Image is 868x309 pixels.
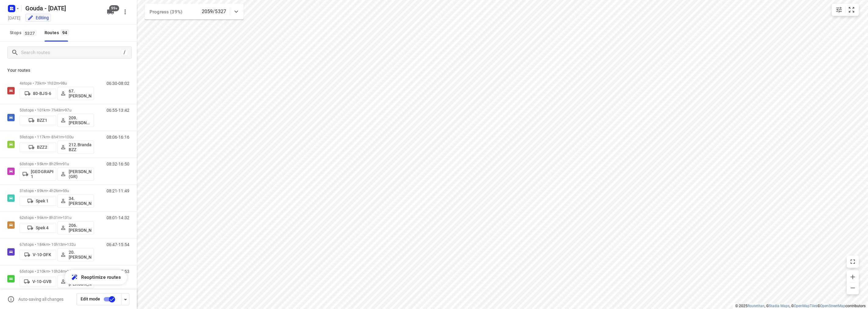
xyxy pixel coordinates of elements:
p: 31 stops • 59km • 4h26m [20,188,94,193]
h5: [DATE] [5,14,23,21]
p: V-10-GVB [32,279,52,284]
button: 20.[PERSON_NAME] [57,248,94,261]
p: 209.[PERSON_NAME] (BZZ) [69,115,91,125]
div: Progress (39%)2059/5327 [145,4,244,20]
span: • [63,135,65,139]
h5: Gouda - [DATE] [23,3,102,13]
p: 65 stops • 210km • 10h24m [20,269,94,274]
span: • [61,162,63,166]
button: V-10-DFK [20,250,56,260]
p: BZZ2 [37,145,47,150]
div: Driver app settings [122,295,129,303]
button: 59.[PERSON_NAME] [57,275,94,288]
p: 206.[PERSON_NAME] [69,223,91,233]
p: 06:55-13:42 [107,108,129,113]
p: 80-BJS-6 [33,91,51,96]
p: 08:32-16:50 [107,162,129,166]
a: Stadia Maps [769,304,790,308]
button: More [119,6,131,18]
button: Reoptimize routes [65,270,127,285]
button: [PERSON_NAME] (GR) [57,167,94,181]
span: 132u [67,242,76,247]
span: • [61,215,63,220]
p: Your routes [7,67,129,74]
p: [PERSON_NAME] (GR) [69,169,91,179]
p: [GEOGRAPHIC_DATA] 1 [31,169,53,179]
span: 98u [60,81,67,85]
button: Spek 1 [20,196,56,206]
span: • [66,269,67,274]
button: 80-BJS-6 [20,89,56,98]
p: 62 stops • 96km • 8h31m [20,215,94,220]
p: 06:30-08:02 [107,81,129,86]
span: 5327 [23,30,37,36]
p: 08:06-16:16 [107,135,129,140]
span: • [59,81,60,85]
button: 212.Brandao BZZ [57,140,94,154]
a: Routetitan [747,304,765,308]
button: 34.[PERSON_NAME] [57,194,94,208]
div: small contained button group [832,4,859,16]
button: 99+ [104,6,117,18]
a: OpenStreetMap [820,304,845,308]
div: Routes [45,29,71,37]
button: Spek 4 [20,223,56,233]
span: • [61,188,63,193]
span: 97u [65,108,71,112]
button: Fit zoom [845,4,858,16]
a: OpenMapTiles [794,304,817,308]
button: 209.[PERSON_NAME] (BZZ) [57,114,94,127]
p: 20.[PERSON_NAME] [69,250,91,260]
p: Spek 4 [36,225,49,230]
span: Progress (39%) [150,9,182,15]
button: V-10-GVB [20,277,56,286]
p: 59 stops • 117km • 8h41m [20,135,94,139]
div: You are currently in edit mode. [27,15,49,21]
span: • [66,242,67,247]
p: 09:37-15:53 [107,269,129,274]
p: 34.[PERSON_NAME] [69,196,91,206]
p: BZZ1 [37,118,47,123]
p: Auto-saving all changes [18,297,63,302]
p: 06:47-15:54 [107,242,129,247]
span: • [63,108,65,112]
span: Edit mode [81,296,100,301]
span: 100u [65,135,74,139]
p: 53 stops • 101km • 7h43m [20,108,94,112]
p: 67. [PERSON_NAME] [69,89,91,98]
li: © 2025 , © , © © contributors [735,304,866,308]
div: / [121,49,128,56]
span: 94 [61,29,69,35]
button: BZZ2 [20,142,56,152]
p: 63 stops • 95km • 8h29m [20,162,94,166]
button: Map settings [833,4,845,16]
button: BZZ1 [20,115,56,125]
p: 2059/5327 [202,8,226,15]
p: V-10-DFK [33,252,51,257]
button: 206.[PERSON_NAME] [57,221,94,234]
p: 08:21-11:49 [107,188,129,193]
input: Search routes [21,48,121,57]
span: 91u [63,162,69,166]
span: 99+ [109,5,119,11]
button: 67. [PERSON_NAME] [57,87,94,100]
p: 67 stops • 184km • 10h13m [20,242,94,247]
button: [GEOGRAPHIC_DATA] 1 [20,167,56,181]
span: Reoptimize routes [81,273,121,281]
span: 131u [63,215,71,220]
p: Spek 1 [36,198,49,203]
span: Stops [10,29,38,37]
span: 115u [67,269,76,274]
p: 08:01-14:32 [107,215,129,220]
p: 4 stops • 73km • 1h32m [20,81,94,85]
p: 212.Brandao BZZ [69,142,91,152]
span: 59u [63,188,69,193]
